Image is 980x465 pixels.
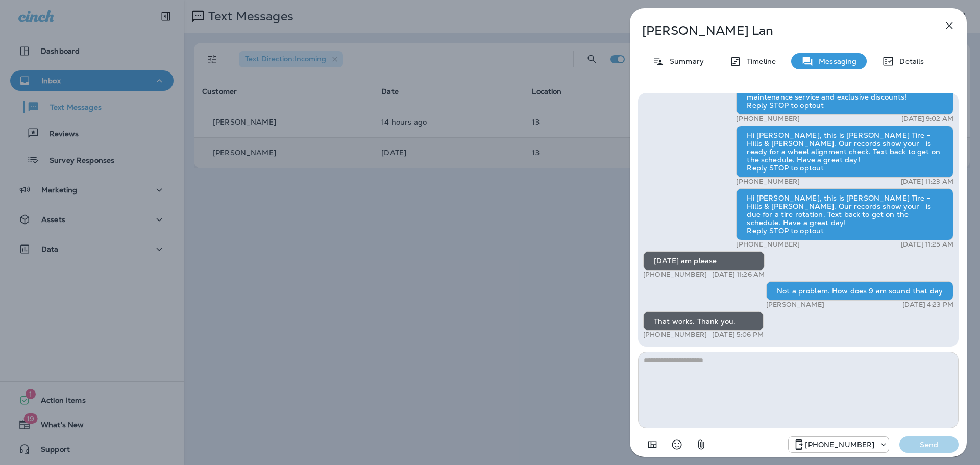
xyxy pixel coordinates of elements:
[894,57,924,65] p: Details
[643,331,707,339] p: [PHONE_NUMBER]
[901,115,953,123] p: [DATE] 9:02 AM
[736,188,953,240] div: Hi [PERSON_NAME], this is [PERSON_NAME] Tire - Hills & [PERSON_NAME]. Our records show your is du...
[736,240,800,249] p: [PHONE_NUMBER]
[814,57,856,65] p: Messaging
[766,301,824,309] p: [PERSON_NAME]
[736,126,953,178] div: Hi [PERSON_NAME], this is [PERSON_NAME] Tire - Hills & [PERSON_NAME]. Our records show your is re...
[902,301,953,309] p: [DATE] 4:23 PM
[789,438,889,451] div: +1 (330) 919-6698
[667,434,687,455] button: Select an emoji
[742,57,776,65] p: Timeline
[642,23,921,38] p: [PERSON_NAME] Lan
[712,331,764,339] p: [DATE] 5:06 PM
[642,434,663,455] button: Add in a premade template
[643,251,765,271] div: [DATE] am please
[805,440,874,449] p: [PHONE_NUMBER]
[712,271,765,279] p: [DATE] 11:26 AM
[665,57,704,65] p: Summary
[901,178,953,186] p: [DATE] 11:23 AM
[766,281,953,301] div: Not a problem. How does 9 am sound that day
[736,115,800,123] p: [PHONE_NUMBER]
[736,178,800,186] p: [PHONE_NUMBER]
[901,240,953,249] p: [DATE] 11:25 AM
[643,311,764,331] div: That works. Thank you.
[643,271,707,279] p: [PHONE_NUMBER]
